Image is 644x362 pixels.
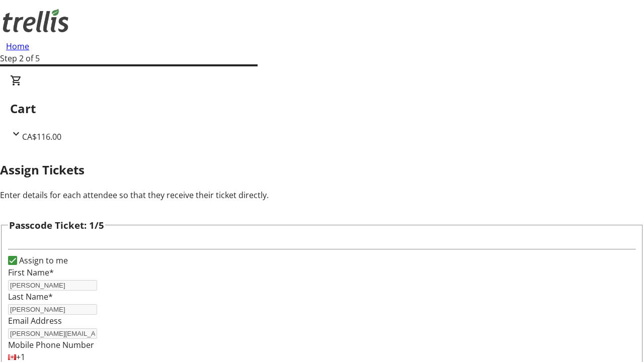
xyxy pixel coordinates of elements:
[22,131,61,142] span: CA$116.00
[8,291,53,302] label: Last Name*
[17,254,68,266] label: Assign to me
[8,339,94,350] label: Mobile Phone Number
[10,100,634,118] h2: Cart
[9,218,104,232] h3: Passcode Ticket: 1/5
[8,315,62,326] label: Email Address
[8,267,54,278] label: First Name*
[10,74,634,143] div: CartCA$116.00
